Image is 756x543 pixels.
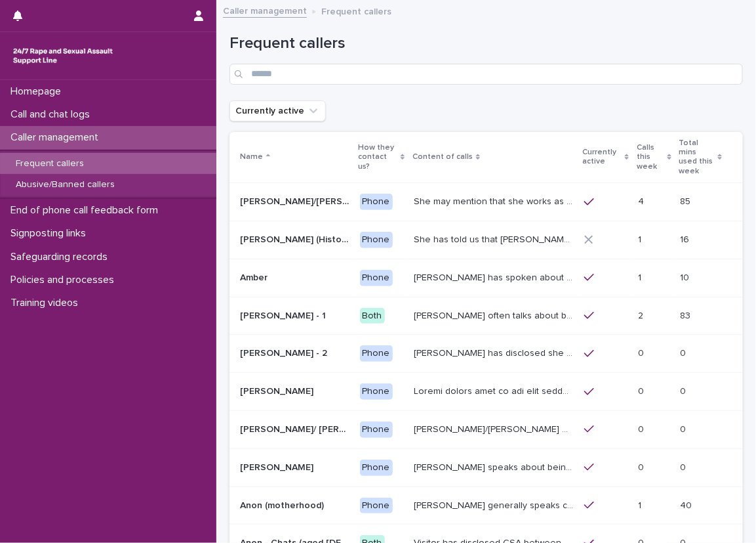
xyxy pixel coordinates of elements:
[359,141,397,174] p: How they contact us?
[360,270,393,286] div: Phone
[10,43,115,69] img: rhQMoQhaT3yELyF149Cw
[638,345,647,359] p: 0
[681,422,689,435] p: 0
[229,34,743,53] h1: Frequent callers
[240,270,270,284] p: Amber
[5,251,118,263] p: Safeguarding records
[681,232,692,246] p: 16
[414,232,576,246] p: She has told us that Prince Andrew was involved with her abuse. Men from Hollywood (or 'Hollywood...
[229,64,743,85] input: Search
[638,194,647,207] p: 4
[637,141,664,174] p: Calls this week
[240,232,352,246] p: Alison (Historic Plan)
[5,131,109,144] p: Caller management
[681,460,689,473] p: 0
[360,308,385,324] div: Both
[414,194,576,207] p: She may mention that she works as a Nanny, looking after two children. Abbie / Emily has let us k...
[414,460,576,473] p: Caller speaks about being raped and abused by the police and her ex-husband of 20 years. She has ...
[229,259,743,297] tr: AmberAmber Phone[PERSON_NAME] has spoken about multiple experiences of [MEDICAL_DATA]. [PERSON_NA...
[638,232,644,246] p: 1
[681,498,695,511] p: 40
[321,3,391,18] p: Frequent callers
[229,410,743,448] tr: [PERSON_NAME]/ [PERSON_NAME][PERSON_NAME]/ [PERSON_NAME] Phone[PERSON_NAME]/[PERSON_NAME] often t...
[583,145,622,169] p: Currently active
[414,308,576,322] p: Amy often talks about being raped a night before or 2 weeks ago or a month ago. She also makes re...
[681,345,689,359] p: 0
[414,422,576,435] p: Anna/Emma often talks about being raped at gunpoint at the age of 13/14 by her ex-partner, aged 1...
[5,85,71,98] p: Homepage
[679,136,715,179] p: Total mins used this week
[5,179,125,190] p: Abusive/Banned callers
[414,498,576,511] p: Caller generally speaks conversationally about many different things in her life and rarely speak...
[638,270,644,284] p: 1
[638,422,647,435] p: 0
[414,270,576,284] p: Amber has spoken about multiple experiences of sexual abuse. Amber told us she is now 18 (as of 0...
[223,3,307,18] a: Caller management
[638,308,646,322] p: 2
[681,308,694,322] p: 83
[414,383,576,397] p: Andrew shared that he has been raped and beaten by a group of men in or near his home twice withi...
[360,232,393,248] div: Phone
[5,108,100,121] p: Call and chat logs
[229,487,743,525] tr: Anon (motherhood)Anon (motherhood) Phone[PERSON_NAME] generally speaks conversationally about man...
[681,194,694,207] p: 85
[240,422,352,435] p: [PERSON_NAME]/ [PERSON_NAME]
[638,498,644,511] p: 1
[681,383,689,397] p: 0
[412,150,473,164] p: Content of calls
[240,460,316,473] p: [PERSON_NAME]
[240,383,316,397] p: [PERSON_NAME]
[360,345,393,362] div: Phone
[360,460,393,476] div: Phone
[360,498,393,514] div: Phone
[240,150,263,164] p: Name
[681,270,692,284] p: 10
[638,460,647,473] p: 0
[360,422,393,438] div: Phone
[414,345,576,359] p: Amy has disclosed she has survived two rapes, one in the UK and the other in Australia in 2013. S...
[5,274,125,286] p: Policies and processes
[240,498,327,511] p: Anon (motherhood)
[229,221,743,259] tr: [PERSON_NAME] (Historic Plan)[PERSON_NAME] (Historic Plan) PhoneShe has told us that [PERSON_NAME...
[229,448,743,487] tr: [PERSON_NAME][PERSON_NAME] Phone[PERSON_NAME] speaks about being raped and abused by the police a...
[240,194,352,207] p: Abbie/Emily (Anon/'I don't know'/'I can't remember')
[240,345,330,359] p: [PERSON_NAME] - 2
[229,183,743,221] tr: [PERSON_NAME]/[PERSON_NAME] (Anon/'I don't know'/'I can't remember')[PERSON_NAME]/[PERSON_NAME] (...
[638,383,647,397] p: 0
[229,297,743,335] tr: [PERSON_NAME] - 1[PERSON_NAME] - 1 Both[PERSON_NAME] often talks about being raped a night before...
[5,158,94,169] p: Frequent callers
[360,383,393,400] div: Phone
[5,227,96,240] p: Signposting links
[360,194,393,210] div: Phone
[229,373,743,411] tr: [PERSON_NAME][PERSON_NAME] PhoneLoremi dolors amet co adi elit seddo eiu tempor in u labor et dol...
[5,297,89,309] p: Training videos
[229,100,326,121] button: Currently active
[240,308,328,322] p: [PERSON_NAME] - 1
[229,335,743,373] tr: [PERSON_NAME] - 2[PERSON_NAME] - 2 Phone[PERSON_NAME] has disclosed she has survived two rapes, o...
[5,204,169,217] p: End of phone call feedback form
